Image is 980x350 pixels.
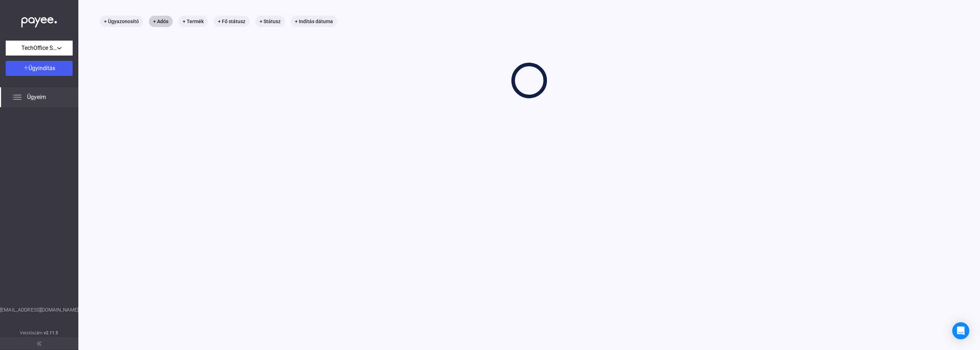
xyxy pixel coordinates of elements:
mat-chip: + Termék [178,16,208,27]
div: Open Intercom Messenger [952,322,969,339]
img: list.svg [13,93,21,101]
img: white-payee-white-dot.svg [21,13,57,28]
span: Ügyindítás [28,65,55,72]
strong: v2.11.5 [44,330,58,335]
button: TechOffice Solution Kft. [6,41,73,56]
mat-chip: + Státusz [255,16,285,27]
mat-chip: + Indítás dátuma [291,16,337,27]
mat-chip: + Ügyazonosító [100,16,143,27]
span: TechOffice Solution Kft. [21,44,57,52]
img: plus-white.svg [24,65,28,70]
button: Ügyindítás [6,61,73,76]
span: Ügyeim [27,93,46,101]
mat-chip: + Adós [149,16,173,27]
mat-chip: + Fő státusz [214,16,250,27]
img: arrow-double-left-grey.svg [37,341,41,346]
